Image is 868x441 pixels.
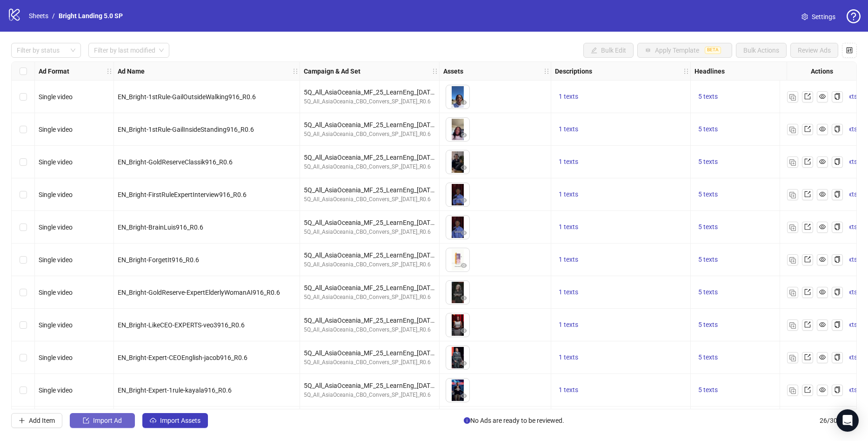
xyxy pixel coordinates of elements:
[446,150,469,174] img: Asset 1
[804,126,811,132] span: export
[304,358,435,367] div: 5Q_All_AsiaOceania_CBO_Convers_SP_[DATE]_R0.6
[118,224,203,231] span: EN_Bright-BrainLuis916_R0.6
[461,327,467,334] span: eye
[304,391,435,400] div: 5Q_All_AsiaOceania_CBO_Convers_SP_[DATE]_R0.6
[789,355,796,361] img: Duplicate
[804,256,811,263] span: export
[446,313,469,337] img: Asset 1
[118,93,256,101] span: EN_Bright-1stRule-GailOutsideWalking916_R0.6
[794,9,843,24] a: Settings
[847,9,861,23] span: question-circle
[819,354,826,360] span: eye
[461,132,467,138] span: eye
[694,156,721,168] button: 5 texts
[804,158,811,165] span: export
[12,113,35,146] div: Select row 2
[694,254,721,265] button: 5 texts
[698,353,718,361] span: 5 texts
[789,192,796,198] img: Duplicate
[559,93,578,100] span: 1 texts
[789,290,796,296] img: Duplicate
[118,126,254,133] span: EN_Bright-1stRule-GailInsideStanding916_R0.6
[801,14,808,20] span: setting
[446,118,469,141] img: Asset 1
[432,68,438,75] span: holder
[39,256,73,264] span: Single video
[694,91,721,102] button: 5 texts
[834,256,841,263] span: copy
[304,260,435,269] div: 5Q_All_AsiaOceania_CBO_Convers_SP_[DATE]_R0.6
[694,319,721,331] button: 5 texts
[304,217,435,228] div: 5Q_All_AsiaOceania_MF_25_LearnEng_[DATE]_R0.6
[789,224,796,231] img: Duplicate
[819,93,826,100] span: eye
[694,66,725,76] strong: Headlines
[57,11,125,21] a: Bright Landing 5.0 SP
[304,315,435,326] div: 5Q_All_AsiaOceania_MF_25_LearnEng_[DATE]_R0.6
[787,189,798,200] button: Duplicate
[39,354,73,361] span: Single video
[39,126,73,133] span: Single video
[555,385,582,396] button: 1 texts
[52,11,55,21] li: /
[12,244,35,276] div: Select row 6
[698,256,718,263] span: 5 texts
[787,319,798,331] button: Duplicate
[789,159,796,166] img: Duplicate
[789,322,796,329] img: Duplicate
[559,386,578,394] span: 1 texts
[29,417,55,424] span: Add Item
[787,91,798,102] button: Duplicate
[811,66,833,76] strong: Actions
[12,211,35,244] div: Select row 5
[820,415,857,426] span: 26 / 300 items
[304,195,435,204] div: 5Q_All_AsiaOceania_CBO_Convers_SP_[DATE]_R0.6
[804,93,811,100] span: export
[118,191,247,198] span: EN_Bright-FirstRuleExpertInterview916_R0.6
[118,66,145,76] strong: Ad Name
[12,146,35,178] div: Select row 3
[142,413,208,428] button: Import Assets
[819,224,826,230] span: eye
[819,256,826,263] span: eye
[304,250,435,260] div: 5Q_All_AsiaOceania_MF_25_LearnEng_[DATE]_R0.6
[555,156,582,168] button: 1 texts
[819,126,826,132] span: eye
[11,413,62,428] button: Add Item
[555,66,592,76] strong: Descriptions
[698,158,718,165] span: 5 texts
[559,125,578,133] span: 1 texts
[304,380,435,391] div: 5Q_All_AsiaOceania_MF_25_LearnEng_[DATE]_R0.6
[683,68,689,75] span: holder
[12,374,35,407] div: Select row 10
[555,254,582,265] button: 1 texts
[461,295,467,301] span: eye
[27,11,50,21] a: Sheets
[461,99,467,106] span: eye
[446,379,469,402] img: Asset 1
[789,127,796,133] img: Duplicate
[694,287,721,298] button: 5 texts
[437,62,439,80] div: Resize Campaign & Ad Set column
[819,289,826,295] span: eye
[458,228,469,239] button: Preview
[118,289,280,296] span: EN_Bright-GoldReserve-ExpertElderlyWomanAI916_R0.6
[292,68,299,75] span: holder
[304,228,435,237] div: 5Q_All_AsiaOceania_CBO_Convers_SP_[DATE]_R0.6
[464,417,470,424] span: info-circle
[446,248,469,271] img: Asset 1
[304,163,435,171] div: 5Q_All_AsiaOceania_CBO_Convers_SP_[DATE]_R0.6
[12,178,35,211] div: Select row 4
[458,260,469,271] button: Preview
[458,391,469,402] button: Preview
[559,321,578,328] span: 1 texts
[304,283,435,293] div: 5Q_All_AsiaOceania_MF_25_LearnEng_[DATE]_R0.6
[304,87,435,97] div: 5Q_All_AsiaOceania_MF_25_LearnEng_[DATE]_R0.6
[458,326,469,337] button: Preview
[694,124,721,135] button: 5 texts
[698,386,718,394] span: 5 texts
[458,97,469,109] button: Preview
[834,321,841,328] span: copy
[698,190,718,198] span: 5 texts
[118,387,232,394] span: EN_Bright-Expert-1rule-kayala916_R0.6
